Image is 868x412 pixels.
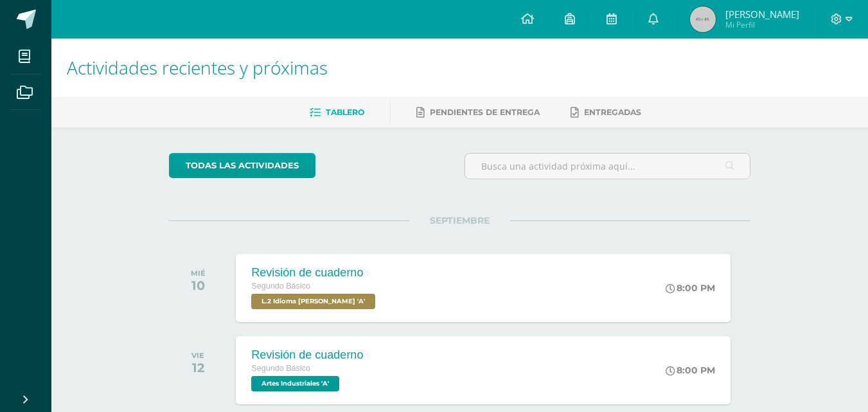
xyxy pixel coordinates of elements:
[251,294,375,309] span: L.2 Idioma Maya Kaqchikel 'A'
[666,364,715,376] div: 8:00 PM
[725,19,799,30] span: Mi Perfil
[169,153,315,178] a: todas las Actividades
[67,55,328,80] span: Actividades recientes y próximas
[251,282,310,291] span: Segundo Básico
[310,102,364,123] a: Tablero
[191,351,204,360] div: VIE
[409,215,510,226] span: SEPTIEMBRE
[191,278,206,293] div: 10
[326,107,364,117] span: Tablero
[430,107,540,117] span: Pendientes de entrega
[251,348,363,362] div: Revisión de cuaderno
[465,154,750,179] input: Busca una actividad próxima aquí...
[725,8,799,21] span: [PERSON_NAME]
[251,376,339,391] span: Artes Industriales 'A'
[251,266,378,280] div: Revisión de cuaderno
[666,282,715,294] div: 8:00 PM
[251,364,310,373] span: Segundo Básico
[690,6,716,32] img: 45x45
[416,102,540,123] a: Pendientes de entrega
[571,102,641,123] a: Entregadas
[584,107,641,117] span: Entregadas
[191,360,204,375] div: 12
[191,269,206,278] div: MIÉ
